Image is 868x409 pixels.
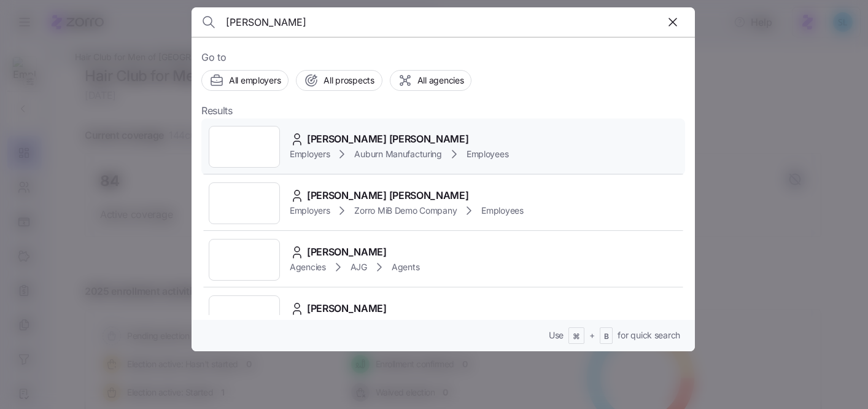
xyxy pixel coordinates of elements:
span: All prospects [324,74,374,87]
span: + [589,329,595,341]
span: Go to [201,50,685,65]
span: [PERSON_NAME] [307,244,387,260]
span: Auburn Manufacturing [354,148,441,160]
button: All prospects [296,70,382,91]
span: Employers [290,204,330,217]
span: All employers [229,74,281,87]
span: Employees [481,204,523,217]
span: Zorro MiB Demo Company [354,204,457,217]
span: Results [201,103,233,119]
span: [PERSON_NAME] [PERSON_NAME] [307,188,468,203]
span: AJG [351,261,367,273]
span: Agents [392,261,419,273]
span: Use [549,329,564,341]
span: B [604,332,609,342]
span: Employers [290,148,330,160]
span: for quick search [618,329,680,341]
span: All agencies [417,74,464,87]
span: [PERSON_NAME] [307,301,387,316]
span: Agencies [290,261,326,273]
span: [PERSON_NAME] [PERSON_NAME] [307,131,468,147]
span: Employees [467,148,508,160]
button: All employers [201,70,289,91]
span: ⌘ [573,332,580,342]
button: All agencies [390,70,472,91]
